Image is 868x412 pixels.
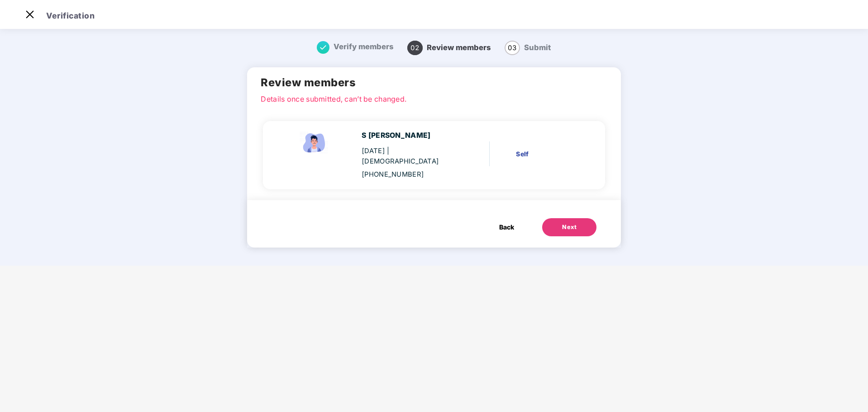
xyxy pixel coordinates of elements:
[490,218,523,236] button: Back
[516,149,577,159] div: Self
[427,43,491,52] span: Review members
[524,43,551,52] span: Submit
[334,42,394,51] span: Verify members
[562,223,577,232] div: Next
[362,169,454,180] div: [PHONE_NUMBER]
[261,94,607,102] p: Details once submitted, can’t be changed.
[542,218,596,236] button: Next
[499,222,514,232] span: Back
[261,74,607,91] h2: Review members
[505,41,520,55] span: 03
[317,41,329,54] img: svg+xml;base64,PHN2ZyB4bWxucz0iaHR0cDovL3d3dy53My5vcmcvMjAwMC9zdmciIHdpZHRoPSIxNiIgaGVpZ2h0PSIxNi...
[407,41,423,55] span: 02
[362,130,454,141] div: S [PERSON_NAME]
[362,146,454,167] div: [DATE]
[296,130,333,155] img: svg+xml;base64,PHN2ZyBpZD0iRW1wbG95ZWVfbWFsZSIgeG1sbnM9Imh0dHA6Ly93d3cudzMub3JnLzIwMDAvc3ZnIiB3aW...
